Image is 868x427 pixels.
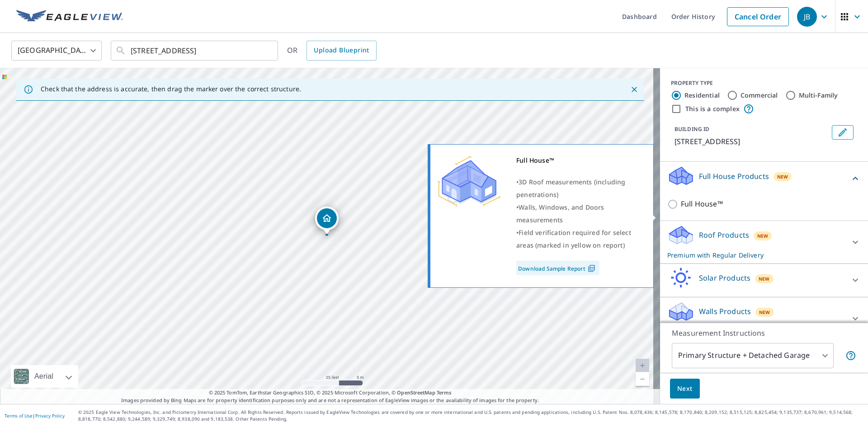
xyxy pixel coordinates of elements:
span: Upload Blueprint [314,45,369,56]
label: Commercial [741,91,778,100]
div: Walls ProductsNewWalls, Windows & Doors with Regular Delivery [667,301,861,336]
button: Next [670,379,700,399]
p: Full House Products [699,171,769,182]
a: OpenStreetMap [397,389,435,396]
p: Premium with Regular Delivery [667,250,844,260]
span: New [759,309,770,316]
button: Edit building 1 [832,125,854,140]
a: Terms of Use [5,413,33,419]
div: [GEOGRAPHIC_DATA] [11,38,102,63]
div: OR [287,41,377,61]
div: • [516,201,642,226]
div: PROPERTY TYPE [671,79,857,87]
p: Roof Products [699,230,749,240]
p: [STREET_ADDRESS] [675,136,828,147]
div: Dropped pin, building 1, Residential property, 1315 NORFOLK DR NW CALGARY AB T2K5L5 [315,206,339,235]
label: Residential [684,91,720,100]
p: © 2025 Eagle View Technologies, Inc. and Pictometry International Corp. All Rights Reserved. Repo... [78,409,863,422]
a: Terms [437,389,452,396]
label: Multi-Family [799,91,838,100]
p: Solar Products [699,272,750,283]
span: Walls, Windows, and Doors measurements [516,203,604,224]
span: New [777,173,788,180]
img: Premium [437,154,500,208]
a: Download Sample Report [516,261,599,275]
img: EV Logo [16,10,123,23]
p: BUILDING ID [675,125,709,133]
a: Current Level 20, Zoom In Disabled [636,359,649,372]
label: This is a complex [685,104,740,113]
p: Full House™ [681,198,723,210]
span: © 2025 TomTom, Earthstar Geographics SIO, © 2025 Microsoft Corporation, © [209,389,452,397]
div: • [516,226,642,252]
a: Cancel Order [727,7,789,26]
p: Check that the address is accurate, then drag the marker over the correct structure. [41,85,301,93]
span: 3D Roof measurements (including penetrations) [516,178,625,199]
div: Roof ProductsNewPremium with Regular Delivery [667,225,861,260]
p: Measurement Instructions [672,328,856,338]
div: Solar ProductsNew [667,267,861,293]
div: Full House ProductsNew [667,165,861,191]
span: Field verification required for select areas (marked in yellow on report) [516,228,631,249]
p: Walls Products [699,306,751,317]
input: Search by address or latitude-longitude [131,38,259,63]
div: JB [797,7,817,27]
div: Aerial [11,365,78,388]
div: Full House™ [516,154,642,167]
p: | [5,413,65,418]
div: Primary Structure + Detached Garage [672,343,834,368]
button: Close [628,84,640,95]
span: Next [677,383,693,394]
span: New [757,232,769,239]
a: Upload Blueprint [307,41,376,61]
img: Pdf Icon [585,264,598,272]
span: Your report will include the primary structure and a detached garage if one exists. [845,350,856,361]
a: Current Level 20, Zoom Out [636,372,649,386]
span: New [759,275,770,282]
div: • [516,176,642,201]
a: Privacy Policy [35,413,65,419]
div: Aerial [32,365,56,388]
